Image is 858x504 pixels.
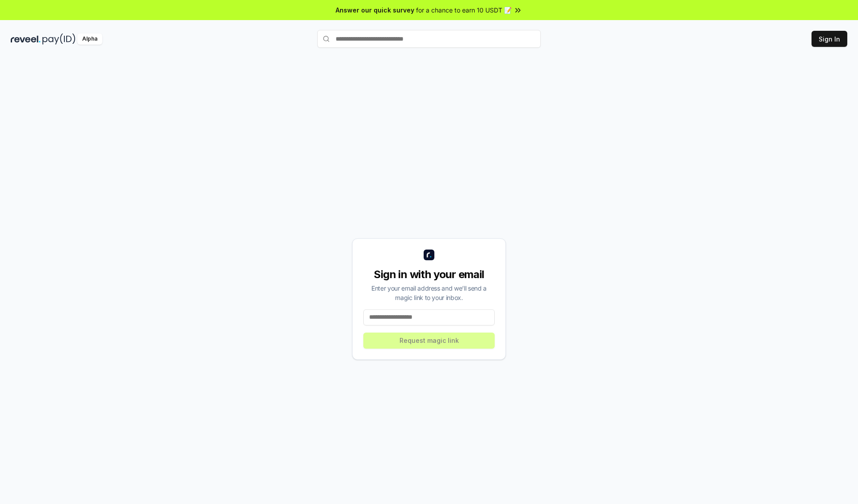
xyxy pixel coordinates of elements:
img: pay_id [42,33,76,45]
img: logo_small [424,250,434,260]
div: Sign in with your email [363,267,495,282]
span: for a chance to earn 10 USDT 📝 [416,5,512,15]
div: Alpha [77,33,102,45]
button: Sign In [812,31,847,47]
img: reveel_dark [11,33,41,45]
div: Enter your email address and we’ll send a magic link to your inbox. [363,283,495,302]
span: Answer our quick survey [336,5,414,15]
